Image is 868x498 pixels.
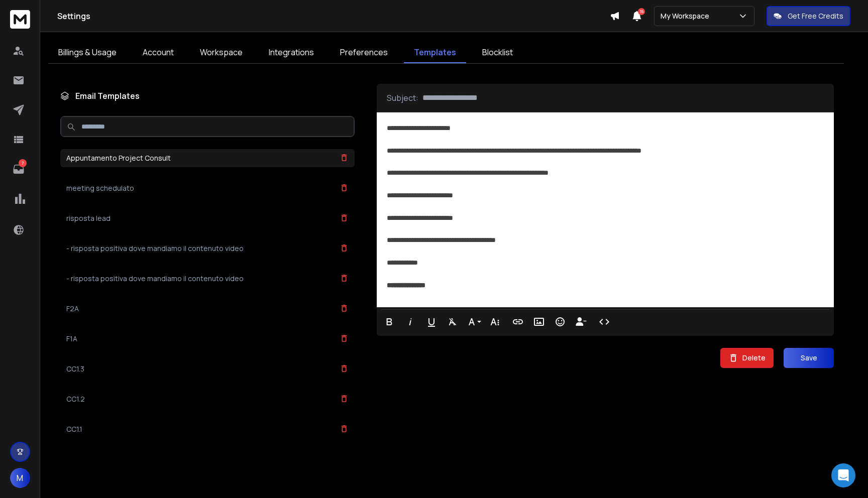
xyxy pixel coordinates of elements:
h3: CC1.3 [66,364,84,374]
button: Font Family [464,312,483,332]
a: Account [133,42,184,63]
button: Delete [720,348,774,368]
button: Bold (⌘B) [380,312,399,332]
a: Billings & Usage [48,42,127,63]
h1: Settings [57,10,610,22]
button: Emoticons [551,312,570,332]
h3: - risposta positiva dove mandiamo il contenuto video [66,243,244,254]
span: 16 [638,8,645,15]
button: Underline (⌘U) [422,312,441,332]
div: Open Intercom Messenger [831,463,855,487]
button: Insert Unsubscribe Link [572,312,591,332]
h1: Email Templates [60,90,355,102]
h3: F2A [66,304,79,314]
button: Get Free Credits [767,6,850,26]
h3: - risposta positiva dove mandiamo il contenuto video [66,274,244,284]
button: Insert Link (⌘K) [508,312,527,332]
h3: risposta lead [66,213,111,223]
button: Insert Image (⌘P) [529,312,549,332]
button: M [10,468,30,488]
button: Code View [595,312,614,332]
a: Preferences [330,42,398,63]
a: Blocklist [472,42,523,63]
h3: meeting schedulato [66,183,134,193]
h3: F1A [66,334,77,344]
button: Save [784,348,834,368]
h3: Appuntamento Project Consult [66,153,171,163]
button: More Text [485,312,504,332]
h3: CC1.1 [66,424,82,434]
button: Clear Formatting [443,312,462,332]
p: 7 [19,159,27,167]
a: 7 [9,159,29,179]
a: Integrations [259,42,324,63]
a: Templates [404,42,466,63]
p: Subject: [387,92,418,104]
p: Get Free Credits [788,11,843,21]
h3: CC1.2 [66,394,85,404]
button: Italic (⌘I) [401,312,420,332]
p: My Workspace [661,11,713,21]
a: Workspace [190,42,253,63]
